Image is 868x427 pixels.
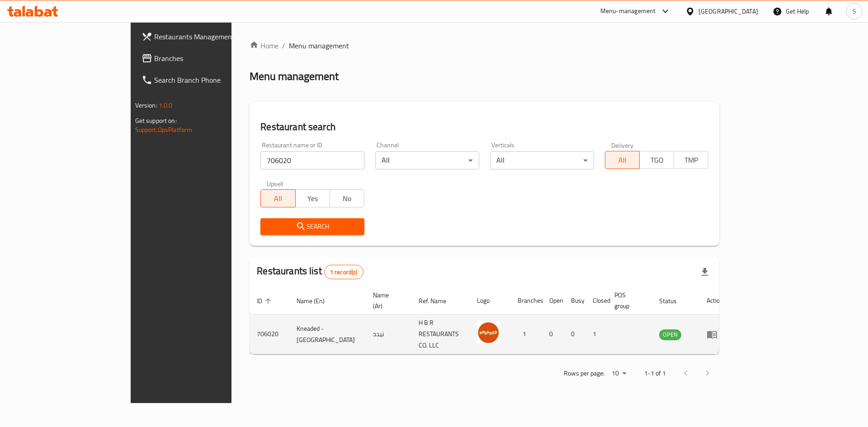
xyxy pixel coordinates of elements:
span: Status [659,296,689,306]
label: Delivery [611,142,634,148]
div: OPEN [659,329,681,340]
a: Restaurants Management [134,26,276,47]
span: All [609,154,636,167]
button: All [260,189,295,207]
input: Search for restaurant name or ID.. [260,151,364,169]
th: Open [542,287,564,314]
button: TGO [639,151,674,169]
nav: breadcrumb [250,40,719,51]
span: Yes [299,192,326,205]
p: 1-1 of 1 [644,368,666,379]
div: [GEOGRAPHIC_DATA] [698,6,758,16]
span: 1.0.0 [159,99,173,111]
td: 1 [510,314,542,354]
span: 1 record(s) [325,268,363,277]
div: Total records count [324,265,363,279]
button: Yes [295,189,330,207]
p: Rows per page: [564,368,604,379]
h2: Restaurants list [257,264,363,279]
table: enhanced table [250,287,731,354]
a: Search Branch Phone [134,69,276,91]
button: TMP [674,151,708,169]
span: Branches [154,53,269,64]
div: Rows per page: [608,367,630,380]
th: Branches [510,287,542,314]
span: OPEN [659,329,681,340]
span: All [264,192,292,205]
span: Restaurants Management [154,31,269,42]
h2: Restaurant search [260,120,708,134]
button: No [330,189,364,207]
span: Search [268,221,357,232]
span: TMP [678,154,705,167]
button: Search [260,218,364,235]
span: Ref. Name [419,296,458,306]
li: / [282,40,285,51]
label: Upsell [267,180,283,187]
img: Kneaded - 77 Valley [477,321,500,344]
span: TGO [643,154,670,167]
span: Version: [135,99,157,111]
td: 0 [542,314,564,354]
div: All [490,151,594,169]
a: Branches [134,47,276,69]
td: 1 [585,314,607,354]
h2: Menu management [250,69,339,84]
span: Get support on: [135,115,177,127]
span: POS group [614,290,641,311]
span: Name (En) [297,296,336,306]
th: Busy [564,287,585,314]
span: No [334,192,361,205]
th: Closed [585,287,607,314]
span: Search Branch Phone [154,75,269,85]
div: Export file [694,261,716,283]
div: Menu [707,329,723,340]
td: H B R RESTAURANTS CO. LLC [411,314,470,354]
span: ID [257,296,274,306]
a: Support.OpsPlatform [135,124,193,136]
td: 0 [564,314,585,354]
td: Kneaded - [GEOGRAPHIC_DATA] [289,314,366,354]
th: Action [699,287,731,314]
div: Menu-management [600,6,656,17]
button: All [605,151,640,169]
th: Logo [470,287,510,314]
span: Menu management [289,40,349,51]
span: Name (Ar) [373,290,401,311]
span: S [853,6,856,16]
td: نيدد [366,314,411,354]
div: All [375,151,479,169]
